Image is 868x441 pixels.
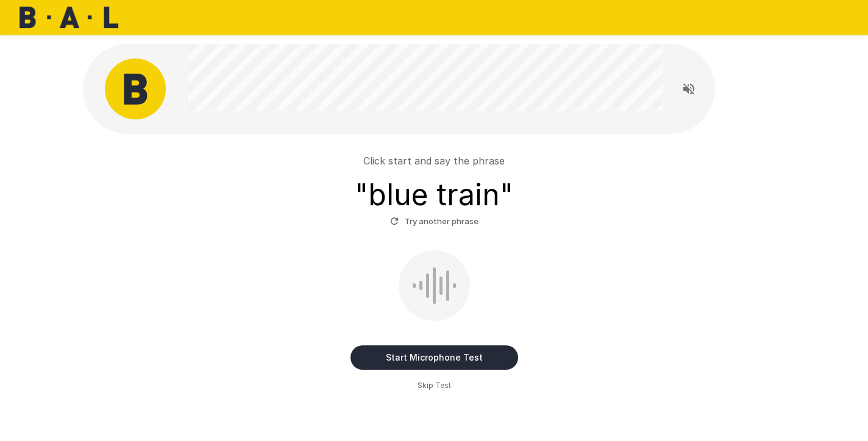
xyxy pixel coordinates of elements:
[105,58,166,119] img: bal_avatar.png
[350,345,518,370] button: Start Microphone Test
[363,153,505,168] p: Click start and say the phrase
[418,379,451,392] span: Skip Test
[355,178,513,212] h3: " blue train "
[677,77,701,101] button: Read questions aloud
[387,212,482,231] button: Try another phrase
